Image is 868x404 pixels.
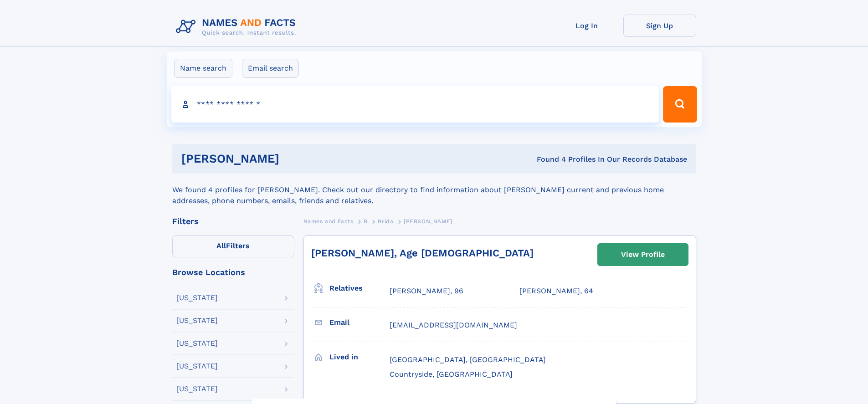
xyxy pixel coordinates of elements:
[329,315,390,330] h3: Email
[621,244,665,265] div: View Profile
[623,15,696,37] a: Sign Up
[176,317,218,324] div: [US_STATE]
[550,15,623,37] a: Log In
[242,59,299,78] label: Email search
[176,340,218,347] div: [US_STATE]
[172,217,294,225] div: Filters
[172,268,294,276] div: Browse Locations
[329,349,390,365] h3: Lived in
[216,241,226,250] span: All
[519,286,593,296] a: [PERSON_NAME], 64
[172,174,696,206] div: We found 4 profiles for [PERSON_NAME]. Check out our directory to find information about [PERSON_...
[176,363,218,370] div: [US_STATE]
[390,286,463,296] a: [PERSON_NAME], 96
[176,294,218,302] div: [US_STATE]
[303,215,354,227] a: Names and Facts
[364,218,368,225] span: B
[311,247,534,259] a: [PERSON_NAME], Age [DEMOGRAPHIC_DATA]
[364,215,368,227] a: B
[378,215,393,227] a: Brida
[172,15,303,39] img: Logo Names and Facts
[172,235,294,257] label: Filters
[404,218,452,225] span: [PERSON_NAME]
[329,281,390,296] h3: Relatives
[390,355,546,364] span: [GEOGRAPHIC_DATA], [GEOGRAPHIC_DATA]
[181,153,408,164] h1: [PERSON_NAME]
[663,86,697,123] button: Search Button
[390,370,513,378] span: Countryside, [GEOGRAPHIC_DATA]
[408,154,687,164] div: Found 4 Profiles In Our Records Database
[378,218,393,225] span: Brida
[176,385,218,393] div: [US_STATE]
[174,59,232,78] label: Name search
[171,86,659,123] input: search input
[598,244,688,266] a: View Profile
[390,321,517,329] span: [EMAIL_ADDRESS][DOMAIN_NAME]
